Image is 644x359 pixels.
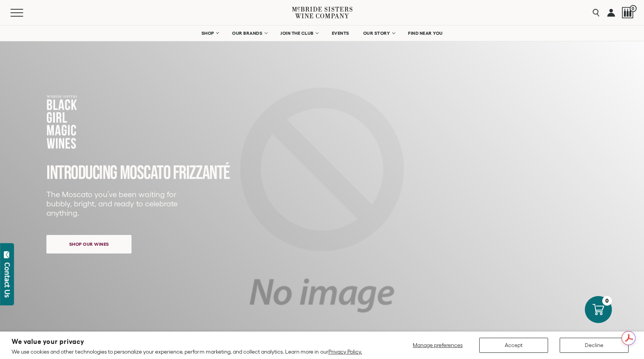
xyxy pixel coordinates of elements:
[12,348,362,355] p: We use cookies and other technologies to personalize your experience, perform marketing, and coll...
[46,190,183,218] p: The Moscato you’ve been waiting for bubbly, bright, and ready to celebrate anything.
[201,31,214,36] span: SHOP
[630,5,637,12] span: 0
[560,338,629,353] button: Decline
[408,31,443,36] span: FIND NEAR YOU
[602,296,612,306] div: 0
[196,26,223,41] a: SHOP
[363,31,390,36] span: OUR STORY
[56,236,123,252] span: Shop our wines
[227,26,272,41] a: OUR BRANDS
[403,26,448,41] a: FIND NEAR YOU
[327,26,354,41] a: EVENTS
[12,339,362,345] h2: We value your privacy
[328,349,362,355] a: Privacy Policy.
[479,338,548,353] button: Accept
[120,162,171,185] span: MOSCATO
[413,342,463,348] span: Manage preferences
[358,26,400,41] a: OUR STORY
[280,31,314,36] span: JOIN THE CLUB
[232,31,262,36] span: OUR BRANDS
[332,31,349,36] span: EVENTS
[46,162,117,185] span: INTRODUCING
[275,26,323,41] a: JOIN THE CLUB
[46,235,132,254] a: Shop our wines
[3,262,11,298] div: Contact Us
[408,338,468,353] button: Manage preferences
[173,162,230,185] span: FRIZZANTé
[10,9,38,17] button: Mobile Menu Trigger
